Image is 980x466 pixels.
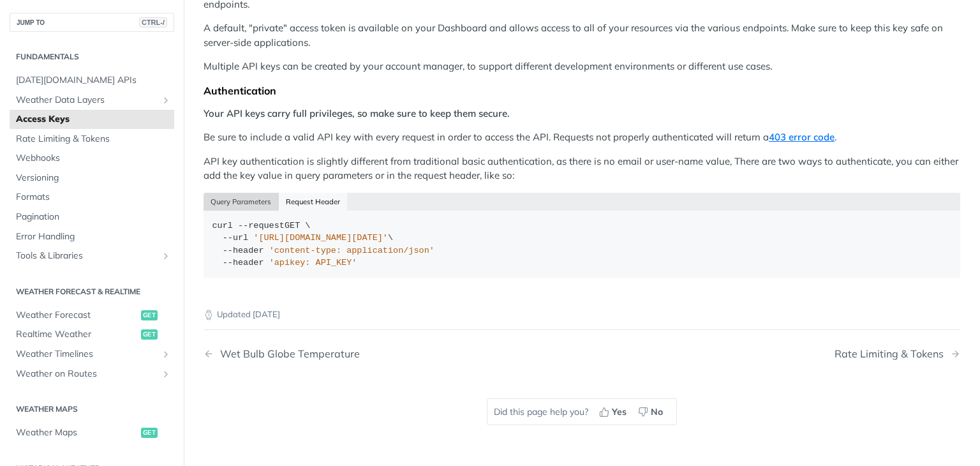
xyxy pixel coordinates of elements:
a: Weather Data LayersShow subpages for Weather Data Layers [10,91,174,110]
span: Rate Limiting & Tokens [16,133,171,146]
a: Weather TimelinesShow subpages for Weather Timelines [10,345,174,364]
button: Show subpages for Tools & Libraries [161,251,171,261]
h2: Fundamentals [10,51,174,63]
span: 'apikey: API_KEY' [269,258,357,267]
a: Formats [10,188,174,207]
span: Weather on Routes [16,368,158,380]
span: Pagination [16,211,171,223]
span: Access Keys [16,113,171,126]
a: Versioning [10,169,174,188]
p: A default, "private" access token is available on your Dashboard and allows access to all of your... [204,21,960,50]
a: Pagination [10,207,174,227]
span: Weather Maps [16,426,138,439]
span: 'content-type: application/json' [269,246,434,255]
a: Realtime Weatherget [10,325,174,344]
span: Yes [612,405,627,419]
span: Formats [16,191,171,204]
button: No [634,402,670,421]
span: [DATE][DOMAIN_NAME] APIs [16,74,171,87]
a: Webhooks [10,149,174,168]
div: GET \ \ [212,220,952,269]
span: Realtime Weather [16,328,138,341]
button: Show subpages for Weather Data Layers [161,95,171,105]
span: Weather Timelines [16,348,158,361]
span: Tools & Libraries [16,250,158,262]
a: Access Keys [10,110,174,129]
span: --header [223,258,264,267]
span: --url [223,233,249,243]
p: Updated [DATE] [204,308,960,321]
button: Show subpages for Weather Timelines [161,349,171,359]
div: Rate Limiting & Tokens [835,348,950,360]
span: get [141,428,158,438]
span: Weather Forecast [16,309,138,322]
strong: Your API keys carry full privileges, so make sure to keep them secure. [204,107,510,119]
button: Show subpages for Weather on Routes [161,369,171,379]
span: get [141,310,158,320]
span: Error Handling [16,230,171,243]
a: Weather Forecastget [10,306,174,325]
span: '[URL][DOMAIN_NAME][DATE]' [253,233,388,243]
p: API key authentication is slightly different from traditional basic authentication, as there is n... [204,154,960,183]
h2: Weather Forecast & realtime [10,286,174,297]
div: Did this page help you? [487,398,677,425]
div: Wet Bulb Globe Temperature [214,348,360,360]
div: Authentication [204,84,960,97]
span: No [651,405,663,419]
a: Error Handling [10,227,174,246]
span: CTRL-/ [139,17,167,27]
p: Multiple API keys can be created by your account manager, to support different development enviro... [204,59,960,74]
button: JUMP TOCTRL-/ [10,13,174,32]
span: --request [238,221,285,230]
span: Webhooks [16,152,171,165]
h2: Weather Maps [10,403,174,415]
a: 403 error code [769,131,835,143]
span: Versioning [16,172,171,184]
a: Tools & LibrariesShow subpages for Tools & Libraries [10,246,174,266]
button: Query Parameters [204,193,279,211]
span: Weather Data Layers [16,94,158,107]
button: Yes [595,402,634,421]
span: --header [223,246,264,255]
a: Rate Limiting & Tokens [10,130,174,149]
p: Be sure to include a valid API key with every request in order to access the API. Requests not pr... [204,130,960,145]
a: Previous Page: Wet Bulb Globe Temperature [204,348,528,360]
a: [DATE][DOMAIN_NAME] APIs [10,71,174,90]
a: Next Page: Rate Limiting & Tokens [835,348,960,360]
nav: Pagination Controls [204,335,960,373]
span: curl [212,221,233,230]
a: Weather Mapsget [10,423,174,442]
a: Weather on RoutesShow subpages for Weather on Routes [10,365,174,384]
span: get [141,329,158,340]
